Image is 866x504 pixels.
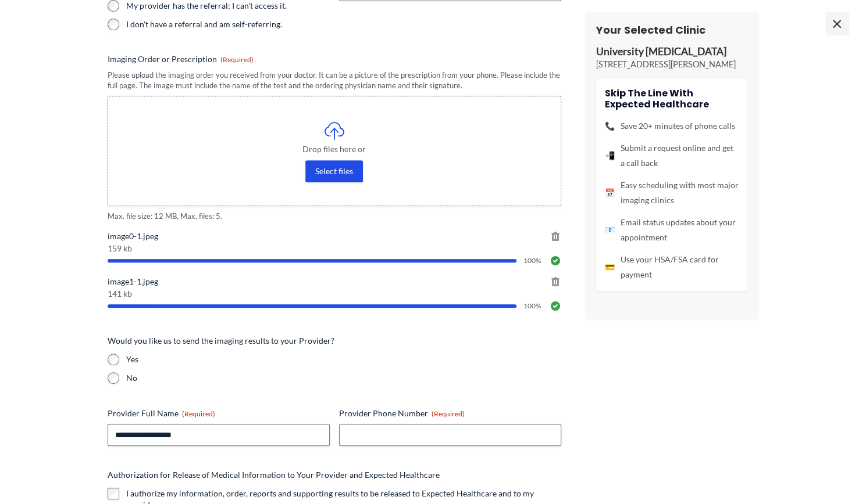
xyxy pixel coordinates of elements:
span: 100% [523,303,543,309]
span: × [825,12,849,35]
h4: Skip the line with Expected Healthcare [605,88,739,110]
span: 141 kb [108,290,561,298]
span: (Required) [432,409,465,418]
label: No [126,372,561,384]
span: Drop files here or [131,145,537,153]
li: Save 20+ minutes of phone calls [605,118,739,134]
span: 📧 [605,222,615,237]
p: [STREET_ADDRESS][PERSON_NAME] [596,59,747,70]
li: Easy scheduling with most major imaging clinics [605,178,739,208]
span: Max. file size: 12 MB, Max. files: 5. [108,211,561,222]
label: Provider Phone Number [339,408,561,419]
label: Yes [126,354,561,365]
label: Imaging Order or Prescription [108,53,561,65]
li: Email status updates about your appointment [605,215,739,245]
span: image0-1.jpeg [108,231,561,242]
span: (Required) [220,55,254,64]
label: Provider Full Name [108,408,330,419]
label: I don't have a referral and am self-referring. [126,19,330,30]
li: Submit a request online and get a call back [605,141,739,171]
div: Please upload the imaging order you received from your doctor. It can be a picture of the prescri... [108,70,561,91]
button: select files, imaging order or prescription(required) [305,160,363,182]
span: (Required) [182,409,215,418]
span: image1-1.jpeg [108,276,561,287]
legend: Authorization for Release of Medical Information to Your Provider and Expected Healthcare [108,469,440,481]
span: 📅 [605,185,615,200]
span: 📲 [605,148,615,163]
li: Use your HSA/FSA card for payment [605,252,739,282]
h3: Your Selected Clinic [596,23,747,37]
legend: Would you like us to send the imaging results to your Provider? [108,335,334,347]
span: 100% [523,257,543,264]
p: University [MEDICAL_DATA] [596,45,747,59]
span: 💳 [605,260,615,275]
span: 159 kb [108,244,561,253]
span: 📞 [605,118,615,134]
